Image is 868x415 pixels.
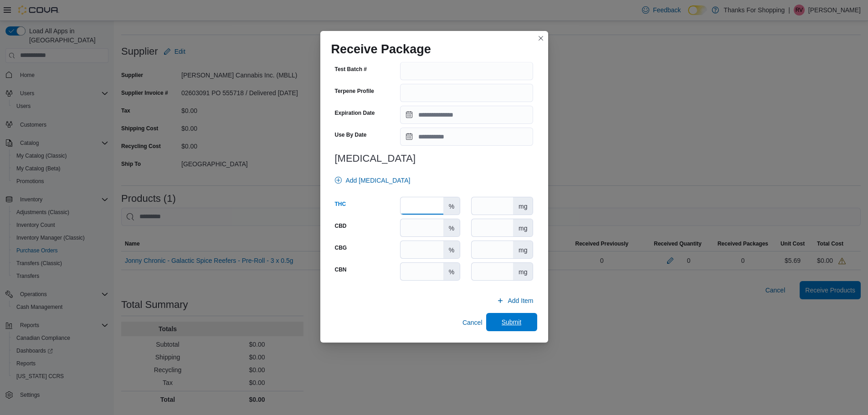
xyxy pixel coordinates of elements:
label: Use By Date [335,131,367,138]
span: Add Item [508,296,533,305]
input: Press the down key to open a popover containing a calendar. [400,106,533,124]
button: Submit [486,313,537,331]
label: CBG [335,244,347,251]
h3: [MEDICAL_DATA] [335,153,534,164]
span: Submit [502,318,522,327]
div: % [443,197,460,215]
label: CBN [335,266,347,273]
button: Add Item [493,292,537,310]
div: % [443,241,460,258]
span: Cancel [462,318,483,327]
label: Terpene Profile [335,87,374,95]
div: % [443,263,460,280]
div: mg [513,263,533,280]
label: Expiration Date [335,109,375,117]
button: Closes this modal window [535,33,546,44]
input: Press the down key to open a popover containing a calendar. [400,128,533,146]
h1: Receive Package [331,42,431,56]
span: Add [MEDICAL_DATA] [346,176,411,185]
div: mg [513,219,533,236]
div: % [443,219,460,236]
div: mg [513,197,533,215]
label: THC [335,200,346,208]
button: Cancel [459,313,486,332]
label: Test Batch # [335,66,367,73]
label: CBD [335,222,347,230]
div: mg [513,241,533,258]
button: Add [MEDICAL_DATA] [331,171,414,190]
